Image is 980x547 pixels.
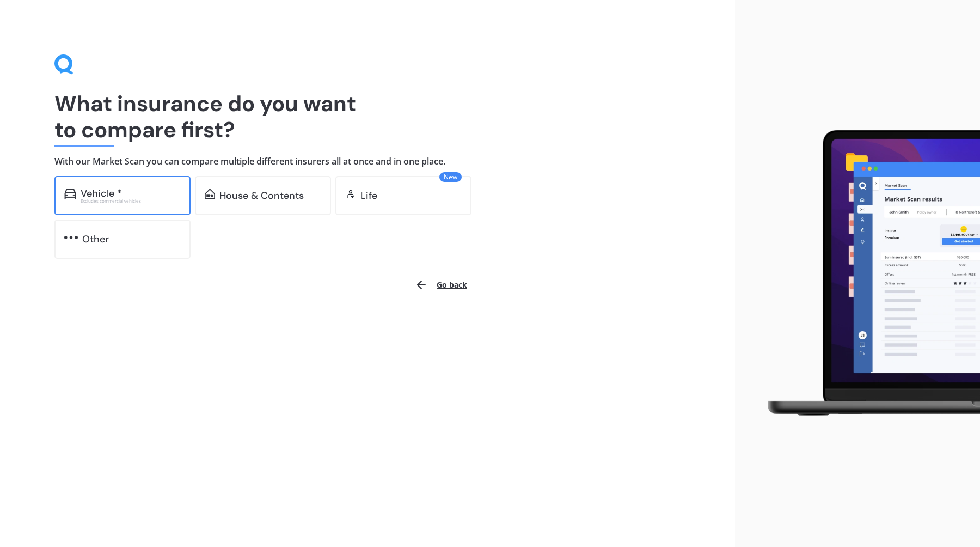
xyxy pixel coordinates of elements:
[64,232,78,243] img: other.81dba5aafe580aa69f38.svg
[54,90,681,143] h1: What insurance do you want to compare first?
[345,189,356,199] img: life.f720d6a2d7cdcd3ad642.svg
[81,188,122,199] div: Vehicle *
[82,234,109,245] div: Other
[205,189,215,199] img: home-and-contents.b802091223b8502ef2dd.svg
[408,272,474,298] button: Go back
[219,190,304,201] div: House & Contents
[439,172,462,182] span: New
[54,156,681,167] h4: With our Market Scan you can compare multiple different insurers all at once and in one place.
[360,190,377,201] div: Life
[81,199,181,203] div: Excludes commercial vehicles
[64,189,76,199] img: car.f15378c7a67c060ca3f3.svg
[752,124,980,423] img: laptop.webp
